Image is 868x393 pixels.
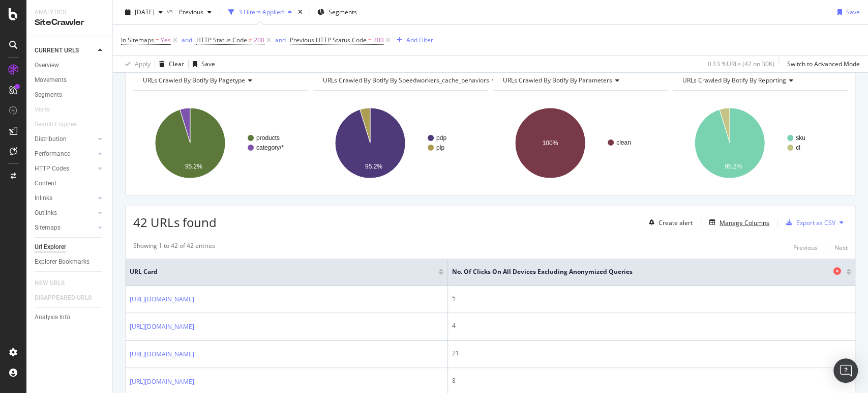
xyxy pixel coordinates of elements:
a: DISAPPEARED URLS [35,293,102,303]
span: 200 [254,33,264,47]
button: Segments [313,4,361,20]
div: 4 [452,321,851,330]
a: Outlinks [35,208,95,218]
text: plp [436,144,444,151]
div: Content [35,178,56,189]
a: Distribution [35,134,95,145]
div: Add Filter [406,36,433,44]
span: 2025 Sep. 22nd [135,8,155,16]
button: Add Filter [393,34,433,46]
button: [DATE] [121,4,167,20]
div: Save [201,60,215,68]
text: category/* [256,144,284,151]
a: [URL][DOMAIN_NAME] [130,294,194,304]
span: In Sitemaps [121,36,154,44]
div: Performance [35,149,70,159]
button: and [275,35,286,45]
div: and [275,36,286,44]
a: Segments [35,90,105,100]
span: No. of Clicks On All Devices excluding anonymized queries [452,267,831,276]
button: Create alert [645,214,693,231]
span: URLs Crawled By Botify By parameters [503,76,612,85]
button: Export as CSV [782,214,835,231]
div: 21 [452,349,851,358]
svg: A chart. [133,99,306,187]
a: HTTP Codes [35,163,95,174]
svg: A chart. [493,99,666,187]
span: = [156,36,159,44]
div: A chart. [673,99,846,187]
div: Distribution [35,134,67,145]
a: Performance [35,149,95,159]
a: Content [35,178,105,189]
div: Create alert [659,218,693,227]
button: Previous [793,241,818,254]
div: Open Intercom Messenger [833,358,858,383]
div: DISAPPEARED URLS [35,293,92,303]
div: Apply [135,60,151,68]
a: [URL][DOMAIN_NAME] [130,349,194,359]
div: Explorer Bookmarks [35,257,89,267]
div: 5 [452,294,851,303]
a: [URL][DOMAIN_NAME] [130,377,194,387]
div: Clear [169,60,184,68]
button: Clear [155,56,184,72]
text: products [256,134,280,142]
div: Switch to Advanced Mode [787,60,860,68]
div: Inlinks [35,193,52,204]
span: HTTP Status Code [196,36,247,44]
text: pdp [436,134,446,142]
div: CURRENT URLS [35,45,79,56]
div: Analytics [35,8,104,17]
span: 200 [373,33,384,47]
a: Sitemaps [35,222,95,233]
div: 8 [452,376,851,385]
span: Segments [328,8,357,16]
button: Previous [175,4,216,20]
h4: URLs Crawled By Botify By speedworkers_cache_behaviors [321,72,504,89]
button: Save [833,4,860,20]
text: 95.2% [185,163,202,170]
text: 95.2% [365,163,382,170]
div: Visits [35,104,50,115]
button: 3 Filters Applied [224,4,296,20]
a: Movements [35,75,105,86]
div: Manage Columns [720,218,769,227]
a: Analysis Info [35,312,105,323]
span: URLs Crawled By Botify By reporting [682,76,786,85]
button: and [182,35,192,45]
a: Search Engines [35,119,87,130]
div: Outlinks [35,208,57,218]
a: Explorer Bookmarks [35,257,105,267]
a: Overview [35,60,105,71]
div: and [182,36,192,44]
span: URLs Crawled By Botify By speedworkers_cache_behaviors [323,76,489,85]
a: [URL][DOMAIN_NAME] [130,322,194,332]
text: 95.2% [725,163,742,170]
h4: URLs Crawled By Botify By pagetype [141,72,299,89]
div: A chart. [313,99,486,187]
div: Previous [793,243,818,252]
div: Overview [35,60,59,71]
div: Segments [35,90,62,100]
button: Next [834,241,848,254]
a: NEW URLS [35,278,75,289]
div: HTTP Codes [35,163,69,174]
div: Sitemaps [35,222,61,233]
text: sku [796,134,805,142]
button: Save [189,56,215,72]
div: Showing 1 to 42 of 42 entries [133,241,215,254]
text: clean [616,139,631,146]
a: Inlinks [35,193,95,204]
a: Url Explorer [35,242,105,252]
a: CURRENT URLS [35,45,95,56]
button: Manage Columns [705,216,769,229]
span: Previous HTTP Status Code [290,36,367,44]
span: URL Card [130,267,436,276]
span: Previous [175,8,203,16]
div: SiteCrawler [35,17,104,29]
span: Yes [161,33,171,47]
span: 42 URLs found [133,214,217,231]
